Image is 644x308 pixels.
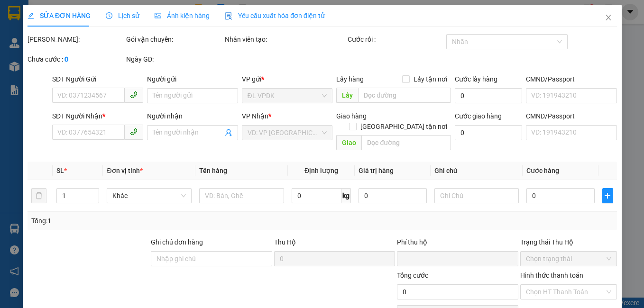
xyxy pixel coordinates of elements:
[224,34,346,45] div: Nhân viên tạo:
[150,251,272,266] input: Ghi chú đơn hàng
[526,74,617,84] div: CMND/Passport
[126,54,222,64] div: Ngày GD:
[107,167,142,174] span: Đơn vị tính
[358,88,451,103] input: Dọc đường
[336,112,367,120] span: Giao hàng
[397,237,518,251] div: Phí thu hộ
[155,12,210,19] span: Ảnh kiện hàng
[64,55,68,63] b: 0
[397,272,428,279] span: Tổng cước
[199,188,284,203] input: VD: Bàn, Ghế
[434,188,519,203] input: Ghi Chú
[28,12,34,19] span: edit
[602,188,613,203] button: plus
[430,162,523,180] th: Ghi chú
[52,111,143,121] div: SĐT Người Nhận
[56,167,64,174] span: SL
[147,111,238,121] div: Người nhận
[129,91,137,99] span: phone
[28,12,91,19] span: SỬA ĐƠN HÀNG
[147,74,238,84] div: Người gửi
[225,12,232,20] img: icon
[336,75,364,83] span: Lấy hàng
[455,75,497,83] label: Cước lấy hàng
[341,188,351,203] span: kg
[241,112,268,120] span: VP Nhận
[526,167,559,174] span: Cước hàng
[520,237,617,247] div: Trạng thái Thu Hộ
[274,238,295,246] span: Thu Hộ
[129,128,137,136] span: phone
[247,89,327,103] span: ĐL VPDK
[126,34,222,45] div: Gói vận chuyển:
[336,135,361,150] span: Giao
[225,12,325,19] span: Yêu cầu xuất hóa đơn điện tử
[602,192,612,199] span: plus
[112,189,186,203] span: Khác
[31,188,46,203] button: delete
[52,74,143,84] div: SĐT Người Gửi
[361,135,451,150] input: Dọc đường
[336,88,358,103] span: Lấy
[224,129,232,136] span: user-add
[155,12,161,19] span: picture
[526,111,617,121] div: CMND/Passport
[357,121,451,132] span: [GEOGRAPHIC_DATA] tận nơi
[410,74,451,84] span: Lấy tận nơi
[359,167,394,174] span: Giá trị hàng
[455,112,502,120] label: Cước giao hàng
[604,14,612,21] span: close
[455,88,522,103] input: Cước lấy hàng
[526,252,611,266] span: Chọn trạng thái
[150,238,202,246] label: Ghi chú đơn hàng
[28,54,124,64] div: Chưa cước :
[304,167,338,174] span: Định lượng
[106,12,112,19] span: clock-circle
[520,272,583,279] label: Hình thức thanh toán
[595,5,621,31] button: Close
[455,125,522,140] input: Cước giao hàng
[31,216,249,226] div: Tổng: 1
[199,167,227,174] span: Tên hàng
[28,34,124,45] div: [PERSON_NAME]:
[348,34,444,45] div: Cước rồi :
[241,74,332,84] div: VP gửi
[106,12,139,19] span: Lịch sử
